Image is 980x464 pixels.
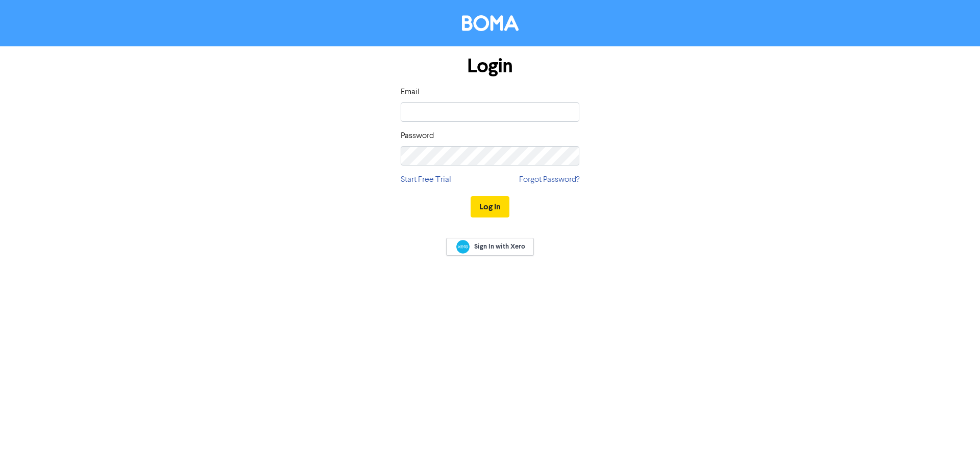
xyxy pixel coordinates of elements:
span: Sign In with Xero [474,242,525,251]
label: Password [401,130,434,142]
a: Forgot Password? [519,174,579,186]
a: Start Free Trial [401,174,451,186]
label: Email [401,86,420,98]
a: Sign In with Xero [446,238,534,256]
img: BOMA Logo [462,15,519,31]
img: Xero logo [456,240,470,254]
h1: Login [401,54,579,78]
button: Log In [471,196,509,217]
